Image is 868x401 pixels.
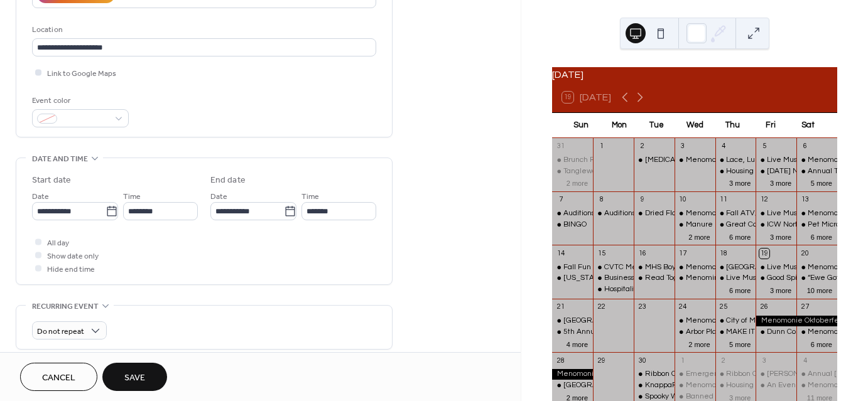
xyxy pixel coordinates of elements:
div: Menomonie [PERSON_NAME] Market [686,262,816,273]
div: Govin's Corn Maze & Fall Fun [756,369,796,380]
div: KnappaPatch Market [634,380,675,391]
div: Live Music: Crystal + Milz Acoustic Duo [756,155,796,166]
div: 1 [597,142,606,151]
div: Live Music: Derek Westholm [715,273,756,284]
div: CVTC Menomonie Campus Ribbon Cutting [593,262,634,273]
span: Date [32,190,49,203]
span: Hide end time [47,263,95,276]
div: 8 [597,195,606,205]
span: Link to Google Maps [47,67,116,80]
div: Location [32,23,374,36]
div: KnappaPatch Market [645,380,718,391]
button: 3 more [724,177,756,188]
div: City of Menomonie Hazardous Waste Event [715,316,756,326]
div: MHS Boys Soccer Youth Night [645,262,746,273]
div: Sun [562,113,600,138]
div: Menomonie Public Library Terrace Grand Opening [715,262,756,273]
div: 24 [678,302,688,312]
div: Emergency Preparedness Class For Seniors [675,369,715,380]
div: Manure Field Day [675,220,715,230]
div: [DATE] [552,67,837,82]
div: Menomonie Farmer's Market [675,208,715,219]
button: 6 more [806,231,837,242]
div: 19 [759,249,769,258]
div: Menomonie Farmer's Market [796,208,837,219]
div: 12 [759,195,769,205]
span: Date [210,190,227,203]
div: Menomonie [PERSON_NAME] Market [686,208,816,219]
div: Great Community Cookout [726,220,816,230]
div: ICW North Presents: September to Dismember [756,220,796,230]
div: Menomonie [PERSON_NAME] Market [686,316,816,326]
div: 5 [759,142,769,151]
div: Menomonie [PERSON_NAME] Market [686,380,816,391]
div: Annual Cancer Research Fundraiser [796,369,837,380]
div: BINGO [563,220,587,230]
div: Auditions for White Christmas [552,208,593,219]
div: Fall Fun Vendor Show [552,262,593,273]
div: Menomonie Farmer's Market [675,155,715,166]
div: Menomin Wailers: Sea Shanty Sing-along [686,273,828,284]
div: 2 [637,142,647,151]
button: 6 more [724,284,756,295]
div: Menomonie Oktoberfest [756,316,837,326]
div: Pleasant Valley Tree Farm Fall Festival [552,380,593,391]
div: Dried Floral Hanging Workshop [634,208,675,219]
div: Menomonie Farmer's Market [675,316,715,326]
div: Dementia P.A.C.T. Training [634,155,675,166]
div: 23 [637,302,647,312]
div: 1 [678,356,688,365]
div: 11 [719,195,729,205]
div: 2 [719,356,729,365]
div: 25 [719,302,729,312]
div: 29 [597,356,606,365]
div: Fri [751,113,789,138]
div: Live Music: Carbon Red/Michelle Martin [756,208,796,219]
div: 20 [800,249,810,258]
div: Live Music: Nice 'N' Easy [767,262,850,273]
div: Menomonie Farmer's Market [796,262,837,273]
div: Good Spirits at Olde Towne [756,273,796,284]
div: 4 [719,142,729,151]
div: 21 [556,302,565,312]
div: 22 [597,302,606,312]
span: Save [124,372,145,385]
div: Business After Hours [593,273,634,284]
div: Start date [32,174,71,187]
div: 4 [800,356,810,365]
div: 16 [637,249,647,258]
div: “Ewe Got This": Lambing Basics Workshop [796,273,837,284]
button: Save [102,363,167,391]
div: Menomonie Farmer's Market [796,380,837,391]
div: 18 [719,249,729,258]
div: Auditions for White Christmas [563,208,665,219]
a: Cancel [20,363,97,391]
button: 2 more [683,231,715,242]
div: Live Music: [PERSON_NAME] [726,273,826,284]
div: Live Music: Nice 'N' Easy [756,262,796,273]
div: Sat [789,113,827,138]
div: Fall ATV/UTV Color Ride [715,208,756,219]
button: 6 more [806,338,837,349]
div: Arbor Place Women & Children's Unit Open House [686,327,858,338]
div: [US_STATE] National Pull [563,273,650,284]
div: 5th Annual Fall Decor & Vintage Market [552,327,593,338]
span: Recurring event [32,300,99,313]
div: 6 [800,142,810,151]
div: 27 [800,302,810,312]
div: Housing Clinic [726,380,774,391]
div: Ribbon Cutting: Anovia Health [645,369,749,380]
div: Lace, Lumber, and Legacy: A Menomonie Mansions and Afternoon Tea Tour [715,155,756,166]
span: Time [123,190,141,203]
div: Arbor Place Women & Children's Unit Open House [675,327,715,338]
div: 30 [637,356,647,365]
div: Fall ATV/UTV Color Ride [726,208,810,219]
div: MHS Boys Soccer Youth Night [634,262,675,273]
div: Menomonie Farmer's Market [796,327,837,338]
button: 3 more [765,284,796,295]
button: 10 more [802,284,837,295]
div: Tue [638,113,676,138]
div: 13 [800,195,810,205]
div: Housing Clinic [726,166,774,177]
div: MAKE IT! Thursdays at Fulton's Workshop [715,327,756,338]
